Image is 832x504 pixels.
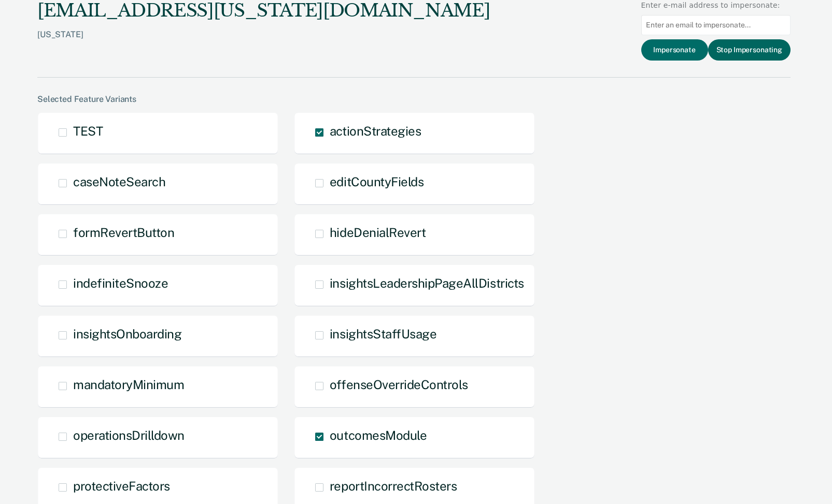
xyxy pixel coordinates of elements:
[73,428,185,442] span: operationsDrilldown
[73,327,181,341] span: insightsOnboarding
[37,29,490,56] div: [US_STATE]
[73,124,103,138] span: TEST
[330,276,524,290] span: insightsLeadershipPageAllDistricts
[641,39,708,61] button: Impersonate
[330,479,457,493] span: reportIncorrectRosters
[330,174,424,189] span: editCountyFields
[73,225,174,240] span: formRevertButton
[708,39,791,61] button: Stop Impersonating
[641,15,791,35] input: Enter an email to impersonate...
[73,479,170,493] span: protectiveFactors
[330,124,421,138] span: actionStrategies
[330,225,426,240] span: hideDenialRevert
[73,377,184,392] span: mandatoryMinimum
[330,327,436,341] span: insightsStaffUsage
[37,94,791,104] div: Selected Feature Variants
[330,377,468,392] span: offenseOverrideControls
[330,428,427,442] span: outcomesModule
[73,174,165,189] span: caseNoteSearch
[73,276,168,290] span: indefiniteSnooze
